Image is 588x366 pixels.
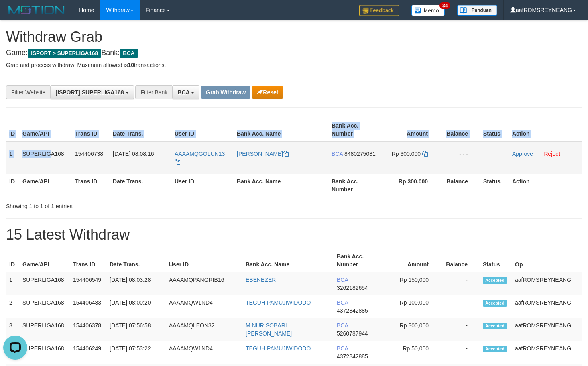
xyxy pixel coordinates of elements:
[439,2,450,9] span: 34
[6,295,19,318] td: 2
[383,341,441,364] td: Rp 50,000
[383,272,441,295] td: Rp 150,000
[6,141,19,174] td: 1
[512,295,582,318] td: aafROMSREYNEANG
[246,322,292,337] a: M NUR SOBARI [PERSON_NAME]
[6,49,582,57] h4: Game: Bank:
[337,353,368,360] span: Copy 4372842885 to clipboard
[70,341,106,364] td: 154406249
[457,5,497,16] img: panduan.png
[234,174,328,197] th: Bank Acc. Name
[19,174,72,197] th: Game/API
[55,89,124,96] span: [ISPORT] SUPERLIGA168
[440,141,480,174] td: - - -
[106,249,166,272] th: Date Trans.
[110,174,171,197] th: Date Trans.
[483,277,507,284] span: Accepted
[6,4,67,16] img: MOTION_logo.png
[6,199,239,210] div: Showing 1 to 1 of 1 entries
[337,285,368,291] span: Copy 3262182654 to clipboard
[171,174,234,197] th: User ID
[175,150,225,165] a: AAAAMQGOLUN13
[70,295,106,318] td: 154406483
[337,330,368,337] span: Copy 5260787944 to clipboard
[70,318,106,341] td: 154406378
[411,5,445,16] img: Button%20Memo.svg
[512,318,582,341] td: aafROMSREYNEANG
[334,249,383,272] th: Bank Acc. Number
[483,346,507,352] span: Accepted
[70,272,106,295] td: 154406549
[337,345,348,352] span: BCA
[171,118,234,141] th: User ID
[128,62,134,68] strong: 10
[383,318,441,341] td: Rp 300,000
[3,3,27,27] button: Open LiveChat chat widget
[383,249,441,272] th: Amount
[483,300,507,307] span: Accepted
[440,118,480,141] th: Balance
[19,318,70,341] td: SUPERLIGA168
[441,295,480,318] td: -
[242,249,334,272] th: Bank Acc. Name
[75,150,103,157] span: 154406738
[6,61,582,69] p: Grab and process withdraw. Maximum allowed is transactions.
[6,249,19,272] th: ID
[512,341,582,364] td: aafROMSREYNEANG
[19,118,72,141] th: Game/API
[246,299,311,306] a: TEGUH PAMUJIWIDODO
[328,118,379,141] th: Bank Acc. Number
[50,85,134,99] button: [ISPORT] SUPERLIGA168
[6,174,19,197] th: ID
[544,150,560,157] a: Reject
[6,29,582,45] h1: Withdraw Grab
[19,341,70,364] td: SUPERLIGA168
[379,174,440,197] th: Rp 300.000
[246,345,311,352] a: TEGUH PAMUJIWIDODO
[483,323,507,329] span: Accepted
[441,341,480,364] td: -
[337,299,348,306] span: BCA
[166,295,242,318] td: AAAAMQW1ND4
[422,150,428,157] a: Copy 300000 to clipboard
[70,249,106,272] th: Trans ID
[509,118,582,141] th: Action
[6,85,50,99] div: Filter Website
[359,5,399,16] img: Feedback.jpg
[201,86,250,99] button: Grab Withdraw
[337,322,348,329] span: BCA
[441,318,480,341] td: -
[480,174,509,197] th: Status
[344,150,376,157] span: Copy 8480275081 to clipboard
[246,277,276,283] a: EBENEZER
[441,249,480,272] th: Balance
[135,85,172,99] div: Filter Bank
[106,272,166,295] td: [DATE] 08:03:28
[234,118,328,141] th: Bank Acc. Name
[166,318,242,341] td: AAAAMQLEON32
[441,272,480,295] td: -
[113,150,154,157] span: [DATE] 08:08:16
[172,85,199,99] button: BCA
[28,49,101,58] span: ISPORT > SUPERLIGA168
[512,249,582,272] th: Op
[480,249,512,272] th: Status
[332,150,343,157] span: BCA
[512,272,582,295] td: aafROMSREYNEANG
[6,272,19,295] td: 1
[120,49,138,58] span: BCA
[166,341,242,364] td: AAAAMQW1ND4
[392,150,421,157] span: Rp 300.000
[512,150,533,157] a: Approve
[19,249,70,272] th: Game/API
[337,307,368,314] span: Copy 4372842885 to clipboard
[166,272,242,295] td: AAAAMQPANGRIB16
[480,118,509,141] th: Status
[19,141,72,174] td: SUPERLIGA168
[106,318,166,341] td: [DATE] 07:56:58
[383,295,441,318] td: Rp 100,000
[509,174,582,197] th: Action
[6,318,19,341] td: 3
[106,341,166,364] td: [DATE] 07:53:22
[440,174,480,197] th: Balance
